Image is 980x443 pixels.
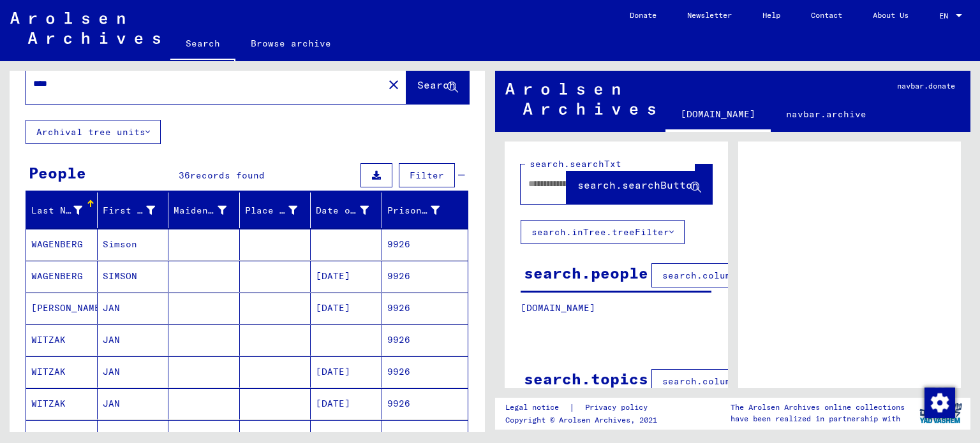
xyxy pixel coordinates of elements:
span: Search [417,78,456,91]
span: records found [190,170,265,181]
div: Prisoner # [387,204,440,217]
div: Place of Birth [245,204,298,217]
mat-header-cell: Place of Birth [240,192,311,228]
div: Prisoner # [387,200,456,221]
mat-cell: [PERSON_NAME] [26,293,98,324]
div: Last Name [31,204,82,217]
a: [DOMAIN_NAME] [665,99,771,132]
span: EN [939,11,953,20]
button: Filter [399,163,455,187]
span: 36 [179,170,190,181]
div: | [505,401,663,414]
a: navbar.donate [882,71,970,101]
img: Arolsen_neg.svg [505,83,655,115]
div: search.people [524,261,648,284]
mat-icon: close [386,77,401,92]
mat-cell: JAN [98,324,169,356]
mat-cell: [DATE] [311,261,382,292]
div: First Name [103,200,172,221]
div: Date of Birth [316,204,369,217]
mat-cell: WITZAK [26,388,98,419]
span: search.columnFilter.filter [662,270,811,281]
mat-cell: WITZAK [26,356,98,388]
img: yv_logo.png [917,397,965,429]
mat-header-cell: Last Name [26,192,98,228]
img: Change consent [924,388,955,418]
button: search.searchButton [567,164,712,204]
mat-cell: JAN [98,388,169,419]
mat-cell: 9926 [382,229,468,260]
span: search.searchButton [577,178,699,191]
mat-cell: 9926 [382,261,468,292]
div: Maiden Name [174,204,226,217]
div: First Name [103,204,156,217]
div: People [29,161,86,184]
mat-cell: JAN [98,293,169,324]
span: search.columnFilter.filter [662,375,811,387]
div: Place of Birth [245,200,314,221]
div: search.topics [524,367,648,390]
mat-cell: [DATE] [311,293,382,324]
mat-cell: SIMSON [98,261,169,292]
a: Privacy policy [575,401,663,414]
mat-cell: Simson [98,229,169,260]
span: Filter [410,170,444,181]
button: search.columnFilter.filter [651,369,822,393]
mat-header-cell: Date of Birth [311,192,382,228]
mat-cell: 9926 [382,293,468,324]
mat-cell: [DATE] [311,388,382,419]
a: Legal notice [505,401,569,414]
a: navbar.archive [771,99,882,129]
mat-header-cell: First Name [98,192,169,228]
mat-label: search.searchTxt [530,158,621,170]
p: Copyright © Arolsen Archives, 2021 [505,414,663,426]
p: have been realized in partnership with [731,413,905,425]
button: Clear [381,71,406,97]
mat-cell: WITZAK [26,324,98,356]
a: Search [170,28,235,61]
div: Maiden Name [174,200,242,221]
img: Arolsen_neg.svg [10,12,160,44]
mat-cell: [DATE] [311,356,382,388]
mat-cell: 9926 [382,388,468,419]
mat-header-cell: Maiden Name [168,192,240,228]
button: Search [406,64,469,104]
button: Archival tree units [26,120,161,144]
div: Date of Birth [316,200,385,221]
mat-cell: JAN [98,356,169,388]
mat-header-cell: Prisoner # [382,192,468,228]
p: [DOMAIN_NAME] [521,301,711,315]
mat-cell: 9926 [382,356,468,388]
mat-cell: 9926 [382,324,468,356]
mat-cell: WAGENBERG [26,261,98,292]
mat-cell: WAGENBERG [26,229,98,260]
p: The Arolsen Archives online collections [731,402,905,413]
button: search.inTree.treeFilter [521,220,685,244]
button: search.columnFilter.filter [651,263,822,287]
div: Last Name [31,200,98,221]
a: Browse archive [235,28,346,59]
